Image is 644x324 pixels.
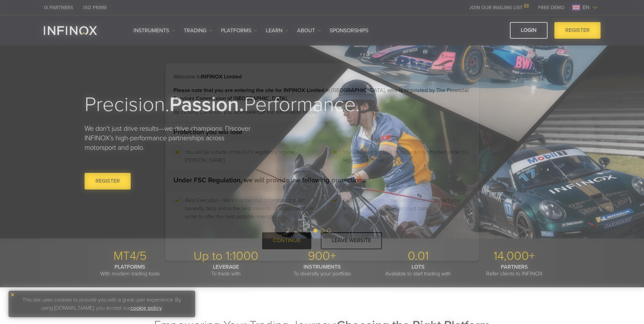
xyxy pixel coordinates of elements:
strong: Please note that you are entering the site for INFINOX Limited in [GEOGRAPHIC_DATA], who is regul... [173,87,469,102]
li: You will therefore lose all protections afforded under EU regulation and law. [343,148,471,164]
strong: Protection you will lose [173,128,242,136]
li: You will fall outside of the EU's regulatory regime - [PERSON_NAME]. [185,148,313,164]
p: By clicking Continue, you acknowledge the information below. [173,108,471,116]
strong: Under FSC Regulation, we will provide the following protections: [173,176,367,184]
p: Welcome to [173,73,471,81]
div: CONTINUE [262,232,311,249]
li: Best Execution - We’ll maintain our commitment to act honestly, fairly and in the best interests ... [185,196,313,221]
strong: INFINOX Limited [201,73,242,80]
div: LEAVE WEBSITE [321,232,382,249]
li: Balance Protection - We will continue to protect your account from a negative account balance. [343,196,471,221]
